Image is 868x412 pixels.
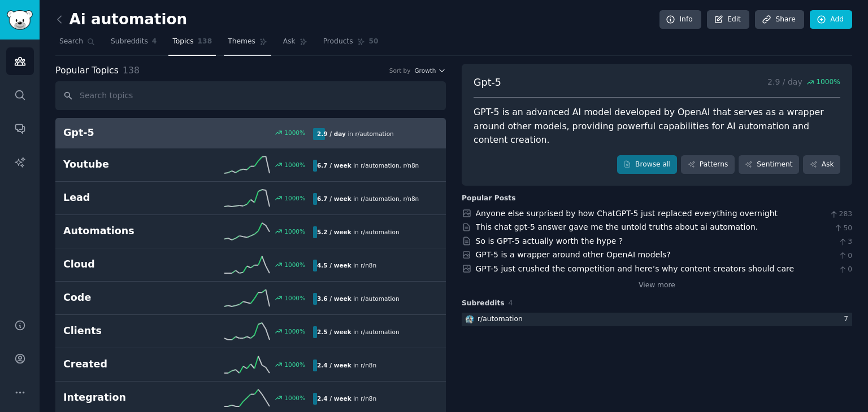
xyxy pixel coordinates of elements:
h2: Code [63,291,188,305]
p: 2.9 / day [767,76,840,90]
span: 50 [834,223,852,234]
a: Products50 [319,33,383,56]
a: Anyone else surprised by how ChatGPT-5 just replaced everything overnight [476,209,778,218]
span: r/ n8n [361,262,376,269]
span: r/ automation [361,195,399,202]
span: r/ n8n [403,162,419,169]
div: in [313,360,380,371]
a: Add [810,10,852,29]
div: Sort by [389,67,411,74]
div: Popular Posts [462,194,516,204]
span: r/ automation [361,162,399,169]
a: Cloud1000%4.5 / weekin r/n8n [55,248,446,282]
a: Search [55,33,99,56]
h2: Integration [63,391,188,405]
div: 1000 % [284,161,305,169]
button: Growth [414,67,446,74]
div: in [313,260,380,271]
div: 1000 % [284,227,305,235]
span: Growth [414,67,436,74]
h2: Created [63,357,188,371]
a: Gpt-51000%2.9 / dayin r/automation [55,118,446,148]
div: in [313,193,423,205]
div: r/ automation [478,314,523,325]
h2: Ai automation [55,11,187,29]
span: Search [59,37,83,47]
span: 3 [838,237,852,247]
span: Themes [228,37,255,47]
span: 4 [509,299,513,307]
span: Subreddits [111,37,148,47]
h2: Cloud [63,257,188,271]
img: automation [466,315,474,323]
h2: Automations [63,224,188,238]
span: Topics [172,37,193,47]
h2: Youtube [63,157,188,172]
div: 1000 % [284,361,305,369]
div: 1000 % [284,261,305,269]
a: Lead1000%6.7 / weekin r/automation,r/n8n [55,182,446,215]
span: Ask [283,37,296,47]
span: Subreddits [462,299,505,309]
b: 2.5 / week [317,328,351,335]
div: in [313,293,403,305]
span: , [400,162,401,169]
span: Products [323,37,353,47]
a: automationr/automation7 [462,313,852,327]
input: Search topics [55,81,446,110]
a: This chat gpt-5 answer gave me the untold truths about ai automation. [476,222,758,231]
div: GPT-5 is an advanced AI model developed by OpenAI that serves as a wrapper around other models, p... [474,106,840,147]
a: GPT-5 just crushed the competition and here’s why content creators should care [476,264,795,273]
div: 7 [844,314,852,325]
a: Share [755,10,804,29]
img: GummySearch logo [7,10,33,30]
span: 283 [829,209,852,220]
span: r/ n8n [361,362,376,369]
a: Edit [707,10,749,29]
span: r/ automation [361,229,399,235]
a: Code1000%3.6 / weekin r/automation [55,282,446,315]
h2: Gpt-5 [63,126,188,140]
b: 2.4 / week [317,395,351,402]
span: , [400,195,401,202]
b: 2.9 / day [317,130,346,137]
a: View more [639,280,675,291]
div: 1000 % [284,394,305,402]
div: in [313,393,380,405]
a: Browse all [617,155,678,174]
div: in [313,326,403,338]
span: r/ n8n [361,395,376,402]
div: in [313,128,398,140]
span: r/ automation [355,130,393,137]
a: Ask [803,155,840,174]
span: 138 [198,37,212,47]
div: in [313,226,403,238]
div: 1000 % [284,294,305,302]
a: Youtube1000%6.7 / weekin r/automation,r/n8n [55,148,446,182]
b: 2.4 / week [317,362,351,369]
span: r/ n8n [403,195,419,202]
b: 4.5 / week [317,262,351,269]
span: 4 [152,37,157,47]
div: 1000 % [284,327,305,335]
h2: Clients [63,324,188,338]
a: Topics138 [168,33,216,56]
a: Themes [224,33,271,56]
span: 0 [838,251,852,261]
div: in [313,160,423,172]
a: Info [659,10,701,29]
a: So is GPT-5 actually worth the hype ? [476,236,623,246]
a: Ask [279,33,311,56]
b: 5.2 / week [317,229,351,235]
span: 1000 % [816,77,840,87]
span: r/ automation [361,295,399,302]
a: Clients1000%2.5 / weekin r/automation [55,315,446,348]
h2: Lead [63,191,188,205]
b: 6.7 / week [317,195,351,202]
b: 3.6 / week [317,295,351,302]
span: r/ automation [361,328,399,335]
span: 0 [838,265,852,275]
a: Automations1000%5.2 / weekin r/automation [55,215,446,248]
span: 138 [123,65,140,76]
div: 1000 % [284,129,305,137]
